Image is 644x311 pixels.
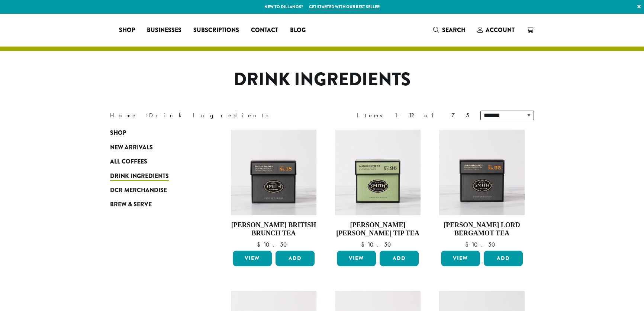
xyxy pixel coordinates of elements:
a: Drink Ingredients [110,169,199,183]
button: Add [484,251,523,266]
span: New Arrivals [110,143,153,152]
span: Contact [251,26,278,35]
h4: [PERSON_NAME] British Brunch Tea [231,221,316,237]
a: View [233,251,272,266]
span: Drink Ingredients [110,172,169,181]
span: Subscriptions [193,26,239,35]
span: Shop [110,128,126,138]
a: View [337,251,376,266]
a: [PERSON_NAME] British Brunch Tea $10.50 [231,130,316,248]
nav: Breadcrumb [110,111,311,120]
span: $ [361,241,367,248]
a: Search [427,24,471,36]
span: Blog [290,26,306,35]
a: All Coffees [110,155,199,169]
h1: Drink Ingredients [104,69,540,91]
span: Businesses [147,26,181,35]
span: All Coffees [110,157,147,166]
img: Jasmine-Silver-Tip-Signature-Green-Carton-2023.jpg [335,130,421,215]
a: [PERSON_NAME] [PERSON_NAME] Tip Tea $10.50 [335,130,421,248]
img: Lord-Bergamot-Signature-Black-Carton-2023-1.jpg [439,130,525,215]
span: DCR Merchandise [110,186,167,195]
div: Items 1-12 of 75 [357,111,469,120]
bdi: 10.50 [257,241,290,248]
span: Account [486,26,515,34]
span: $ [257,241,263,248]
a: DCR Merchandise [110,183,199,197]
h4: [PERSON_NAME] Lord Bergamot Tea [439,221,525,237]
bdi: 10.50 [361,241,395,248]
span: Shop [119,26,135,35]
span: $ [465,241,471,248]
span: Brew & Serve [110,200,152,209]
a: Brew & Serve [110,197,199,212]
a: Get started with our best seller [309,4,380,10]
span: Search [442,26,466,34]
bdi: 10.50 [465,241,499,248]
img: British-Brunch-Signature-Black-Carton-2023-2.jpg [231,130,316,215]
a: Shop [113,24,141,36]
h4: [PERSON_NAME] [PERSON_NAME] Tip Tea [335,221,421,237]
span: › [145,108,148,120]
a: [PERSON_NAME] Lord Bergamot Tea $10.50 [439,130,525,248]
a: New Arrivals [110,140,199,155]
a: Home [110,111,138,119]
button: Add [276,251,315,266]
a: Shop [110,126,199,140]
a: View [441,251,480,266]
button: Add [380,251,419,266]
